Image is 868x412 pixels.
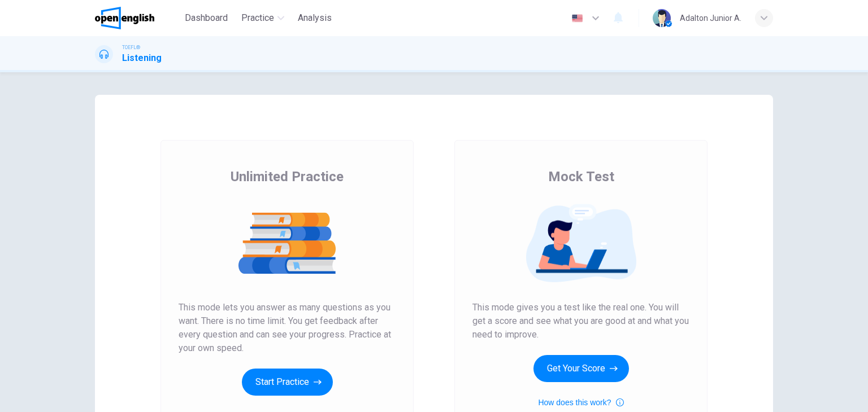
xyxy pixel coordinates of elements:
[241,11,274,25] span: Practice
[95,7,154,29] img: OpenEnglish logo
[122,43,140,51] span: TOEFL®
[179,301,396,355] span: This mode lets you answer as many questions as you want. There is no time limit. You get feedback...
[242,369,333,396] button: Start Practice
[185,11,228,25] span: Dashboard
[653,9,671,27] img: Profile picture
[231,168,344,186] span: Unlimited Practice
[95,7,180,29] a: OpenEnglish logo
[533,355,629,382] button: Get Your Score
[293,8,336,28] button: Analysis
[237,8,289,28] button: Practice
[472,301,689,341] span: This mode gives you a test like the real one. You will get a score and see what you are good at a...
[570,14,584,23] img: en
[538,396,623,409] button: How does this work?
[180,8,232,28] button: Dashboard
[298,11,332,25] span: Analysis
[122,51,162,65] h1: Listening
[548,168,614,186] span: Mock Test
[680,11,741,25] div: Adalton Junior A.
